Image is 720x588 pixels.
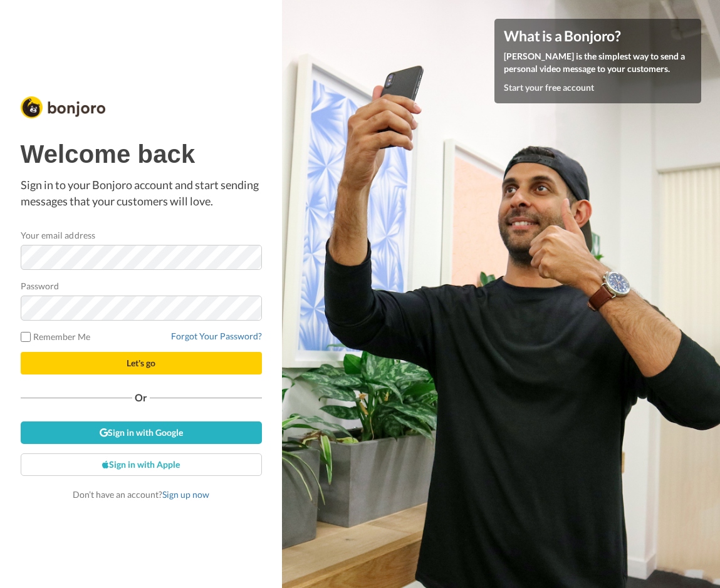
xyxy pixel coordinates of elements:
span: Or [132,393,150,402]
input: Remember Me [21,332,31,342]
span: Don’t have an account? [73,489,209,500]
h4: What is a Bonjoro? [504,28,692,44]
p: [PERSON_NAME] is the simplest way to send a personal video message to your customers. [504,50,692,75]
a: Start your free account [504,82,594,93]
h1: Welcome back [21,140,262,168]
a: Sign up now [162,489,209,500]
span: Let's go [127,358,155,368]
label: Remember Me [21,330,91,343]
a: Forgot Your Password? [171,331,262,341]
a: Sign in with Google [21,421,262,444]
p: Sign in to your Bonjoro account and start sending messages that your customers will love. [21,177,262,209]
label: Your email address [21,229,95,242]
a: Sign in with Apple [21,453,262,476]
label: Password [21,279,60,292]
button: Let's go [21,352,262,374]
